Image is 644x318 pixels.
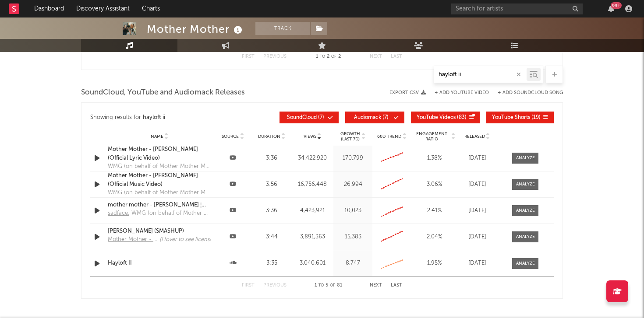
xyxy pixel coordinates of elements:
[460,233,495,241] div: [DATE]
[492,115,541,120] span: ( 19 )
[263,54,287,59] button: Previous
[340,136,360,142] p: (Last 7d)
[345,112,404,123] button: Audiomack(7)
[108,145,211,162] a: Mother Mother - [PERSON_NAME] (Official Lyric Video)
[330,283,335,287] span: of
[255,154,289,163] div: 3:36
[498,91,563,95] button: + Add SoundCloud Song
[151,134,163,139] span: Name
[108,162,211,171] div: WMG (on behalf of Mother Mother Music Inc.); Anthem Entertainment (Publishing), ASCAP, LatinAutor...
[222,134,239,139] span: Source
[147,22,244,36] div: Mother Mother
[391,54,402,59] button: Last
[242,283,255,288] button: First
[294,154,332,163] div: 34,422,920
[435,91,489,95] button: + Add YouTube Video
[417,115,456,120] span: YouTube Videos
[460,206,495,215] div: [DATE]
[351,115,391,120] span: ( 7 )
[414,154,455,163] div: 1.38 %
[304,134,316,139] span: Views
[108,259,211,268] a: Hayloft II
[354,115,381,120] span: Audiomack
[414,233,455,241] div: 2.04 %
[255,22,310,35] button: Track
[426,91,489,95] div: + Add YouTube Video
[340,131,360,136] p: Growth
[81,87,245,98] span: SoundCloud, YouTube and Audiomack Releases
[255,206,289,215] div: 3:36
[294,180,332,189] div: 16,756,448
[255,259,289,268] div: 3:35
[263,283,287,288] button: Previous
[294,259,332,268] div: 3,040,601
[608,5,614,12] button: 99+
[370,283,382,288] button: Next
[460,259,495,268] div: [DATE]
[280,112,339,123] button: SoundCloud(7)
[255,180,289,189] div: 3:56
[414,206,455,215] div: 2.41 %
[304,280,352,291] div: 1 5 81
[414,131,450,142] span: Engagement Ratio
[460,180,495,189] div: [DATE]
[391,283,402,288] button: Last
[460,154,495,163] div: [DATE]
[108,227,211,236] a: [PERSON_NAME] (SMASHUP)
[411,112,480,123] button: YouTube Videos(83)
[108,209,131,220] a: sadface.
[108,235,159,247] a: Mother Mother - Topic
[131,209,211,218] div: WMG (on behalf of Mother Mother Music Inc.); ASCAP, Polaris Hub AB, LatinAutorPerf, Anthem Entert...
[258,134,280,139] span: Duration
[486,112,554,123] button: YouTube Shorts(19)
[242,54,255,59] button: First
[389,90,426,95] button: Export CSV
[294,233,332,241] div: 3,891,363
[90,112,280,123] div: Showing results for
[492,115,530,120] span: YouTube Shorts
[331,55,336,59] span: of
[417,115,467,120] span: ( 83 )
[414,180,455,189] div: 3.06 %
[108,171,211,189] a: Mother Mother - [PERSON_NAME] (Official Music Video)
[611,2,622,9] div: 99 +
[336,206,370,215] div: 10,023
[304,52,352,62] div: 1 2 2
[336,180,370,189] div: 26,994
[370,54,382,59] button: Next
[464,134,485,139] span: Released
[108,189,211,197] div: WMG (on behalf of Mother Mother Music Inc.); Anthem Entertainment (Publishing), ASCAP, LatinAutor...
[336,233,370,241] div: 15,383
[159,235,232,244] div: (Hover to see licensed songs)
[451,3,583,14] input: Search for artists
[294,206,332,215] div: 4,423,921
[318,283,324,287] span: to
[336,259,370,268] div: 8,747
[414,259,455,268] div: 1.95 %
[336,154,370,163] div: 170,799
[108,201,211,210] a: mother mother - [PERSON_NAME] ¦ sub.[DEMOGRAPHIC_DATA]
[434,71,527,78] input: Search by song name or URL
[287,115,317,120] span: SoundCloud
[143,112,165,123] div: hayloft ii
[489,91,563,95] button: + Add SoundCloud Song
[377,134,401,139] span: 60D Trend
[255,233,289,241] div: 3:44
[285,115,326,120] span: ( 7 )
[320,55,325,59] span: to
